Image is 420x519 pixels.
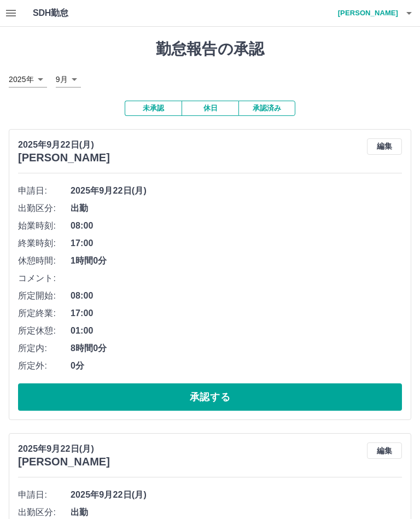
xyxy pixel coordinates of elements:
button: 未承認 [125,101,182,116]
span: 所定休憩: [18,324,71,337]
p: 2025年9月22日(月) [18,442,110,456]
span: 所定内: [18,342,71,355]
button: 承認済み [238,101,295,116]
h3: [PERSON_NAME] [18,456,110,468]
span: 0分 [71,359,402,372]
span: 出勤 [71,506,402,519]
span: 申請日: [18,488,71,501]
span: 申請日: [18,184,71,197]
span: 08:00 [71,219,402,232]
span: 17:00 [71,237,402,250]
h1: 勤怠報告の承認 [9,40,411,59]
button: 編集 [367,442,402,459]
span: 終業時刻: [18,237,71,250]
span: 出勤区分: [18,202,71,215]
button: 編集 [367,138,402,155]
span: 出勤区分: [18,506,71,519]
button: 承認する [18,383,402,411]
div: 9月 [56,72,81,88]
p: 2025年9月22日(月) [18,138,110,151]
span: 17:00 [71,307,402,320]
h3: [PERSON_NAME] [18,151,110,164]
span: 所定開始: [18,289,71,302]
span: 2025年9月22日(月) [71,184,402,197]
span: 01:00 [71,324,402,337]
span: 休憩時間: [18,254,71,267]
span: 始業時刻: [18,219,71,232]
span: コメント: [18,272,71,285]
span: 08:00 [71,289,402,302]
span: 2025年9月22日(月) [71,488,402,501]
span: 所定終業: [18,307,71,320]
span: 8時間0分 [71,342,402,355]
button: 休日 [182,101,238,116]
span: 1時間0分 [71,254,402,267]
span: 出勤 [71,202,402,215]
span: 所定外: [18,359,71,372]
div: 2025年 [9,72,47,88]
